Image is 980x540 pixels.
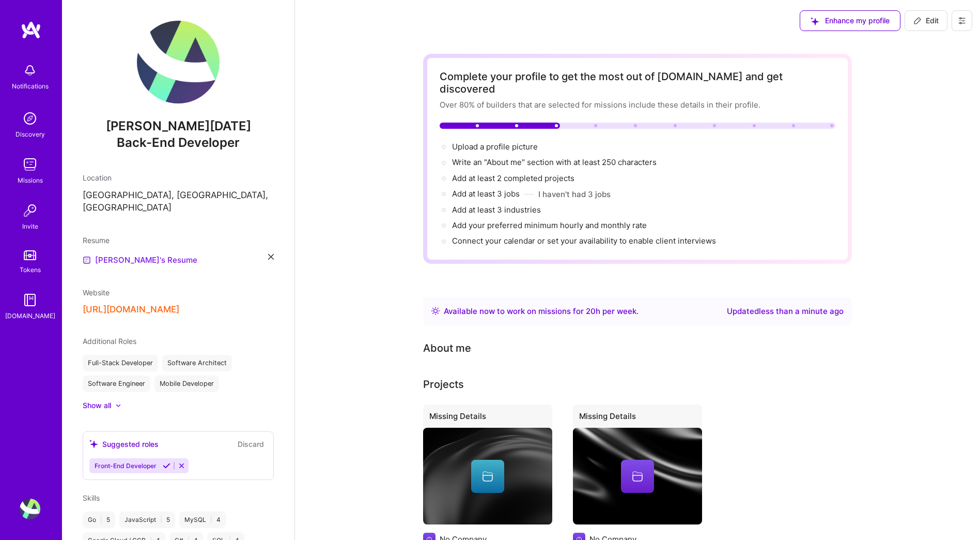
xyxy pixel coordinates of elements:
div: [DOMAIN_NAME] [5,310,55,321]
div: Updated less than a minute ago [727,305,844,318]
span: Write an "About me" section with at least 250 characters [452,157,659,167]
div: Invite [22,221,38,232]
img: Resume [83,256,91,264]
span: Additional Roles [83,337,136,346]
span: Add your preferred minimum hourly and monthly rate [452,220,647,230]
img: teamwork [20,154,40,175]
span: Resume [83,236,110,245]
span: Edit [913,16,939,26]
img: cover [573,428,702,525]
i: Reject [178,462,185,470]
span: | [100,516,102,524]
span: Add at least 3 jobs [452,189,520,199]
div: Tokens [20,264,41,275]
span: | [210,516,212,524]
span: Skills [83,493,100,502]
span: [PERSON_NAME][DATE] [83,118,274,134]
div: Available now to work on missions for h per week . [444,305,639,318]
p: [GEOGRAPHIC_DATA], [GEOGRAPHIC_DATA], [GEOGRAPHIC_DATA] [83,189,274,214]
div: MySQL 4 [179,512,226,528]
button: Enhance my profile [800,10,900,31]
i: Accept [163,462,170,470]
img: Invite [20,200,40,221]
div: Missions [18,175,43,186]
img: bell [20,60,40,81]
div: Projects [423,377,464,392]
span: Add at least 2 completed projects [452,173,574,183]
span: Upload a profile picture [452,142,538,152]
button: I haven't had 3 jobs [538,189,611,200]
div: Missing Details [423,404,552,432]
i: icon SuggestedTeams [811,17,819,25]
img: User Avatar [20,499,40,519]
div: Mobile Developer [154,376,219,392]
div: Discovery [15,129,45,140]
span: Front-End Developer [95,462,157,470]
span: Connect your calendar or set your availability to enable client interviews [452,236,716,246]
button: [URL][DOMAIN_NAME] [83,304,179,315]
img: cover [423,428,552,525]
img: User Avatar [137,21,220,103]
div: Software Architect [162,355,232,371]
img: guide book [20,290,40,310]
span: Add at least 3 industries [452,205,541,215]
div: Over 80% of builders that are selected for missions include these details in their profile. [440,99,835,110]
img: logo [21,21,41,39]
span: | [160,516,162,524]
a: [PERSON_NAME]'s Resume [83,254,197,266]
img: Availability [431,307,440,315]
div: Notifications [12,81,49,92]
div: Complete your profile to get the most out of [DOMAIN_NAME] and get discovered [440,70,835,95]
button: Discard [235,438,267,450]
div: Missing Details [573,404,702,432]
div: Show all [83,400,111,411]
div: Software Engineer [83,376,150,392]
span: 20 [586,306,596,316]
div: Full-Stack Developer [83,355,158,371]
span: Back-End Developer [117,135,240,150]
div: JavaScript 5 [119,512,175,528]
span: Website [83,288,110,297]
img: discovery [20,108,40,129]
div: Go 5 [83,512,115,528]
img: tokens [24,250,36,260]
button: Edit [905,10,947,31]
div: Suggested roles [89,439,159,449]
div: Location [83,172,274,183]
a: User Avatar [17,499,43,519]
div: About me [423,340,471,356]
span: Enhance my profile [811,16,890,26]
i: icon SuggestedTeams [89,440,98,448]
i: icon Close [268,254,274,260]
